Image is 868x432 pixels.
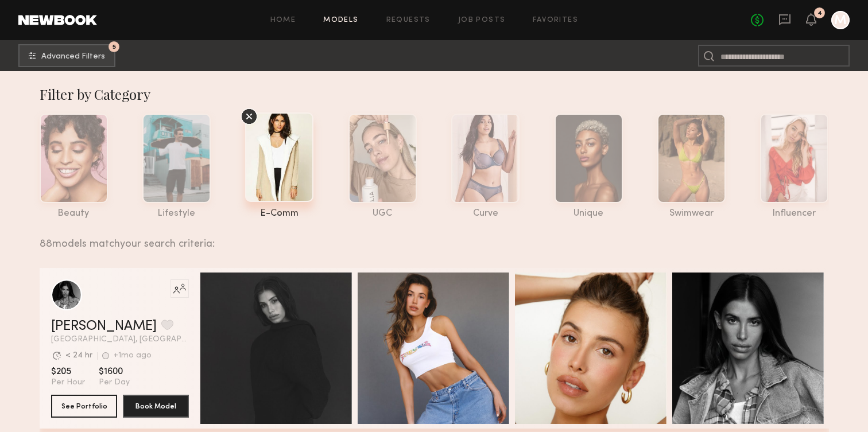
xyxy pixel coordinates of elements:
a: Models [323,17,358,24]
div: influencer [760,209,828,219]
div: e-comm [245,209,313,219]
span: $205 [51,366,85,377]
div: curve [451,209,520,219]
a: Job Posts [458,17,506,24]
a: [PERSON_NAME] [51,320,157,333]
span: Per Hour [51,377,85,388]
div: beauty [40,209,108,219]
button: Book Model [123,395,189,418]
div: 88 models match your search criteria: [40,225,820,250]
button: 5Advanced Filters [18,44,115,67]
span: [GEOGRAPHIC_DATA], [GEOGRAPHIC_DATA] [51,336,189,344]
span: Per Day [99,377,130,388]
span: Advanced Filters [41,53,105,61]
span: $1600 [99,366,130,377]
a: M [831,11,850,29]
div: UGC [348,209,417,219]
div: 4 [817,10,822,17]
div: unique [555,209,623,219]
div: lifestyle [142,209,211,219]
button: See Portfolio [51,395,117,418]
div: Filter by Category [40,85,829,103]
span: 5 [113,44,116,49]
a: Home [270,17,296,24]
a: Favorites [533,17,578,24]
div: +1mo ago [114,352,152,360]
div: swimwear [657,209,726,219]
a: Requests [386,17,431,24]
div: < 24 hr [65,352,92,360]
